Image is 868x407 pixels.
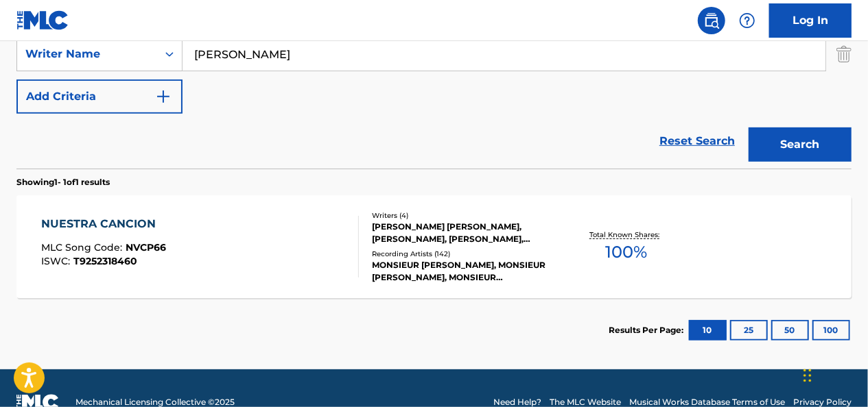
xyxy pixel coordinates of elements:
[25,46,149,62] div: Writer Name
[749,127,852,162] button: Search
[804,355,812,396] div: Drag
[606,240,648,264] span: 100 %
[42,241,126,254] span: MLC Song Code :
[42,255,74,267] span: ISWC :
[739,12,755,29] img: help
[703,12,720,29] img: search
[126,241,167,254] span: NVCP66
[799,341,868,407] iframe: Chat Widget
[372,249,557,259] div: Recording Artists ( 142 )
[16,176,110,188] p: Showing 1 - 1 of 1 results
[155,88,172,105] img: 9d2ae6d4665cec9f34b9.svg
[372,221,557,245] div: [PERSON_NAME] [PERSON_NAME], [PERSON_NAME], [PERSON_NAME], [PERSON_NAME]
[653,126,742,156] a: Reset Search
[769,3,852,38] a: Log In
[372,259,557,284] div: MONSIEUR [PERSON_NAME], MONSIEUR [PERSON_NAME], MONSIEUR [PERSON_NAME], MONSIEUR [PERSON_NAME], [...
[16,195,852,298] a: NUESTRA CANCIONMLC Song Code:NVCP66ISWC:T9252318460Writers (4)[PERSON_NAME] [PERSON_NAME], [PERSO...
[16,10,69,30] img: MLC Logo
[590,230,664,240] p: Total Known Shares:
[372,210,557,221] div: Writers ( 4 )
[689,320,727,341] button: 10
[771,320,809,341] button: 50
[730,320,768,341] button: 25
[698,7,725,34] a: Public Search
[42,216,167,232] div: NUESTRA CANCION
[836,37,852,71] img: Delete Criterion
[812,320,850,341] button: 100
[734,7,761,34] div: Help
[609,324,687,336] p: Results Per Page:
[74,255,138,267] span: T9252318460
[16,79,183,114] button: Add Criteria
